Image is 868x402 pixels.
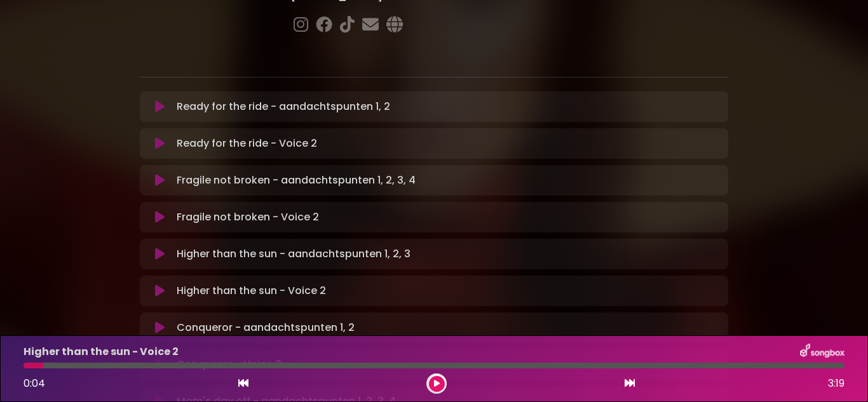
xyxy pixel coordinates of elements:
p: Fragile not broken - aandachtspunten 1, 2, 3, 4 [177,173,416,188]
img: songbox-logo-white.png [800,344,844,360]
p: Higher than the sun - Voice 2 [177,283,326,298]
span: 3:19 [828,376,844,391]
p: Higher than the sun - aandachtspunten 1, 2, 3 [177,246,410,262]
p: Higher than the sun - Voice 2 [24,344,179,359]
p: Ready for the ride - Voice 2 [177,136,317,151]
p: Ready for the ride - aandachtspunten 1, 2 [177,99,390,114]
p: Conqueror - aandachtspunten 1, 2 [177,320,355,335]
p: Fragile not broken - Voice 2 [177,210,319,225]
span: 0:04 [24,376,45,391]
